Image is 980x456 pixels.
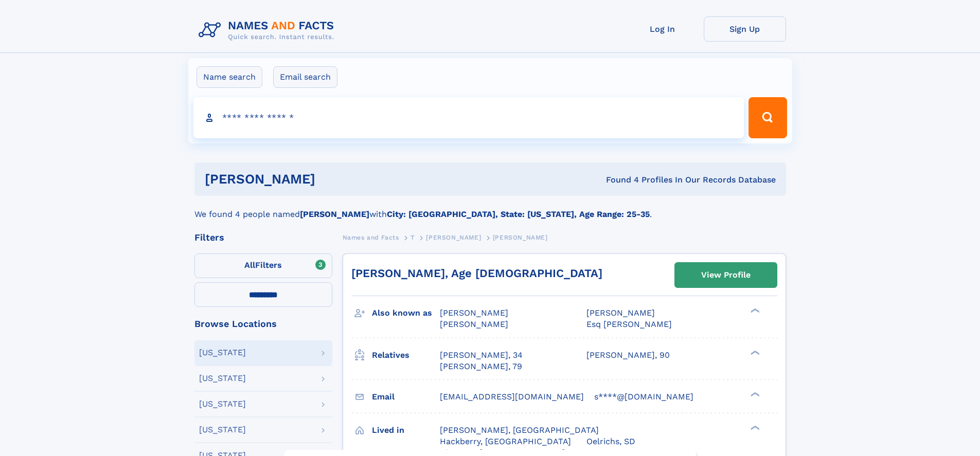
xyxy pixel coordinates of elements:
b: City: [GEOGRAPHIC_DATA], State: [US_STATE], Age Range: 25-35 [387,209,650,219]
div: Browse Locations [194,319,332,329]
a: Names and Facts [343,231,399,244]
div: We found 4 people named with . [194,196,786,221]
div: Filters [194,233,332,242]
a: [PERSON_NAME], 90 [586,350,670,361]
div: ❯ [748,391,760,397]
span: [EMAIL_ADDRESS][DOMAIN_NAME] [440,392,584,402]
label: Name search [197,66,262,88]
div: [US_STATE] [199,349,246,357]
a: [PERSON_NAME], Age [DEMOGRAPHIC_DATA] [351,267,602,280]
b: [PERSON_NAME] [300,209,369,219]
label: Filters [194,253,332,278]
label: Email search [273,66,337,88]
input: search input [193,97,744,138]
span: All [244,260,255,270]
h3: Email [372,388,440,406]
div: [US_STATE] [199,374,246,382]
h3: Also known as [372,304,440,322]
h3: Relatives [372,346,440,364]
button: Search Button [749,97,787,138]
span: Hackberry, [GEOGRAPHIC_DATA] [440,436,571,446]
span: [PERSON_NAME] [440,319,508,329]
span: [PERSON_NAME] [440,308,508,318]
div: [US_STATE] [199,400,246,408]
a: [PERSON_NAME], 34 [440,350,523,361]
span: [PERSON_NAME] [586,308,655,318]
a: [PERSON_NAME] [426,231,481,244]
span: T [411,234,415,241]
div: View Profile [701,263,751,287]
h3: Lived in [372,422,440,439]
a: View Profile [675,263,777,287]
div: ❯ [748,349,760,356]
div: [US_STATE] [199,426,246,434]
span: Oelrichs, SD [586,436,635,446]
div: ❯ [748,307,760,314]
div: Found 4 Profiles In Our Records Database [460,174,776,186]
a: [PERSON_NAME], 79 [440,361,522,372]
h1: [PERSON_NAME] [205,173,461,186]
span: [PERSON_NAME] [493,234,548,241]
span: [PERSON_NAME] [426,234,481,241]
a: T [411,231,415,244]
a: Sign Up [704,16,786,42]
a: Log In [621,16,704,42]
div: ❯ [748,424,760,431]
span: Esq [PERSON_NAME] [586,319,672,329]
span: [PERSON_NAME], [GEOGRAPHIC_DATA] [440,425,599,435]
img: Logo Names and Facts [194,16,343,44]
